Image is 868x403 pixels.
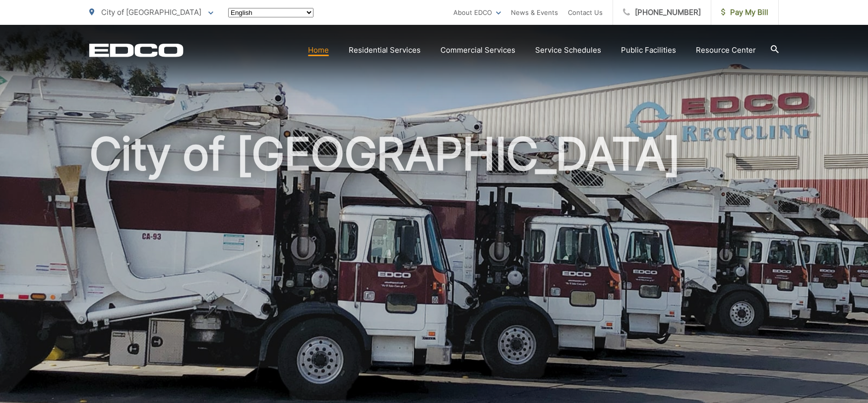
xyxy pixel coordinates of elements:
a: Commercial Services [440,44,515,56]
a: Home [308,44,329,56]
span: Pay My Bill [721,6,768,18]
span: City of [GEOGRAPHIC_DATA] [101,7,201,17]
a: About EDCO [453,6,501,18]
select: Select a language [228,8,313,17]
a: Contact Us [568,6,603,18]
a: Service Schedules [535,44,601,56]
a: Residential Services [349,44,421,56]
a: Public Facilities [621,44,676,56]
a: News & Events [511,6,558,18]
a: EDCD logo. Return to the homepage. [89,43,184,57]
a: Resource Center [696,44,756,56]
